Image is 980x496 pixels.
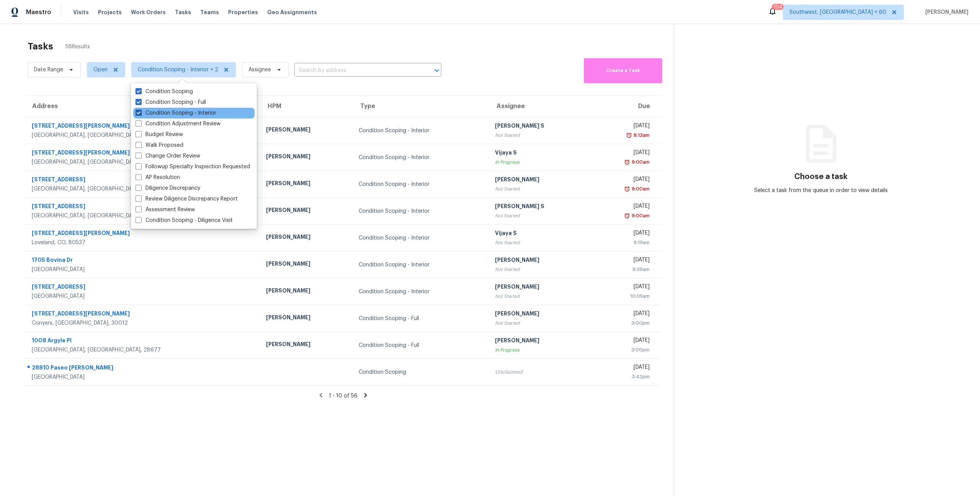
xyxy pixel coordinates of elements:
img: Overdue Alarm Icon [624,158,630,166]
label: Condition Scoping [136,88,193,95]
label: AP Resolution [136,174,180,181]
div: Condition Scoping - Interior [359,207,483,215]
div: [PERSON_NAME] [266,314,347,323]
div: Not Started [495,212,584,220]
div: Condition Scoping - Interior [359,181,483,188]
div: 9:19am [596,239,650,246]
div: In Progress [495,346,584,354]
span: Assignee [248,66,271,74]
div: 3:00pm [596,346,650,354]
div: [DATE] [596,337,650,346]
div: [PERSON_NAME] [266,206,347,216]
label: Assessment Review [136,206,195,214]
div: [DATE] [596,202,650,212]
th: HPM [260,96,353,117]
label: Condition Scoping - Interior [136,109,216,117]
div: [PERSON_NAME] [495,310,584,319]
h2: Tasks [28,43,53,50]
span: Create a Task [588,66,658,75]
div: Vijaya S [495,149,584,158]
div: [PERSON_NAME] [495,256,584,266]
div: [PERSON_NAME] [495,337,584,346]
div: [GEOGRAPHIC_DATA] [32,266,254,273]
div: [PERSON_NAME] S [495,202,584,212]
div: [STREET_ADDRESS][PERSON_NAME] [32,149,254,158]
label: Diligence Discrepancy [136,184,200,192]
div: 1008 Argyle Pl [32,337,254,346]
input: Search by address [294,65,420,77]
div: Not Started [495,131,584,139]
div: 3:42pm [596,373,650,381]
div: 10:05am [596,292,650,300]
span: Visits [73,8,89,16]
span: Southwest, [GEOGRAPHIC_DATA] + 60 [789,8,886,16]
span: Geo Assignments [267,8,317,16]
div: Condition Scoping - Interior [359,127,483,135]
div: [PERSON_NAME] [266,340,347,350]
div: [GEOGRAPHIC_DATA], [GEOGRAPHIC_DATA], 85043 [32,158,254,166]
div: [STREET_ADDRESS][PERSON_NAME] [32,122,254,131]
div: In Progress [495,158,584,166]
img: Overdue Alarm Icon [626,131,632,139]
span: Properties [228,8,258,16]
div: Condition Scoping - Full [359,342,483,349]
div: [PERSON_NAME] [495,176,584,185]
label: Condition Scoping - Full [136,99,206,106]
th: Assignee [489,96,590,117]
div: 9:39am [596,266,650,273]
div: 3:00pm [596,319,650,327]
div: [STREET_ADDRESS] [32,283,254,292]
div: [PERSON_NAME] [266,260,347,269]
div: [STREET_ADDRESS] [32,202,254,212]
div: Condition Scoping - Interior [359,154,483,161]
div: [GEOGRAPHIC_DATA] [32,373,254,381]
div: 28810 Paseo [PERSON_NAME] [32,364,254,373]
button: Open [431,65,442,76]
div: [DATE] [596,149,650,158]
th: Due [590,96,661,117]
span: Condition Scoping - Interior + 2 [138,66,218,74]
label: Condition Scoping - Diligence Visit [136,217,233,224]
div: Select a task from the queue in order to view details [748,187,895,194]
label: Condition Adjustment Review [136,120,220,128]
div: [GEOGRAPHIC_DATA] [32,292,254,300]
span: Tasks [175,10,191,15]
div: [PERSON_NAME] [266,126,347,135]
div: Not Started [495,239,584,246]
div: 1705 Bovina Dr [32,256,254,266]
span: Work Orders [131,8,166,16]
label: Walk Proposed [136,141,183,149]
label: Review Diligence Discrepancy Report [136,195,238,203]
div: Loveland, CO, 80537 [32,239,254,246]
div: [PERSON_NAME] [495,283,584,292]
div: [DATE] [596,229,650,239]
div: [DATE] [596,283,650,292]
div: [GEOGRAPHIC_DATA], [GEOGRAPHIC_DATA], 45040 [32,185,254,193]
div: Condition Scoping - Full [359,315,483,322]
div: [STREET_ADDRESS][PERSON_NAME] [32,310,254,319]
div: Condition Scoping [359,368,483,376]
label: Change Order Review [136,152,200,160]
th: Type [353,96,489,117]
div: [PERSON_NAME] [266,179,347,189]
h3: Choose a task [794,173,848,181]
div: 9:00am [630,158,650,166]
img: Overdue Alarm Icon [624,185,630,193]
div: 8:13am [632,131,650,139]
div: [DATE] [596,363,650,373]
div: [GEOGRAPHIC_DATA], [GEOGRAPHIC_DATA], 37221 [32,131,254,139]
div: Not Started [495,185,584,193]
button: Create a Task [584,58,662,83]
div: Condition Scoping - Interior [359,234,483,242]
img: Overdue Alarm Icon [624,212,630,220]
div: 704 [773,3,782,11]
span: [PERSON_NAME] [922,8,969,16]
div: [PERSON_NAME] [266,287,347,296]
span: Projects [98,8,122,16]
div: [GEOGRAPHIC_DATA], [GEOGRAPHIC_DATA], 27525 [32,212,254,220]
span: 56 Results [65,43,90,51]
div: [DATE] [596,256,650,266]
div: [PERSON_NAME] [266,153,347,162]
div: [PERSON_NAME] S [495,122,584,131]
div: [PERSON_NAME] [266,233,347,243]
